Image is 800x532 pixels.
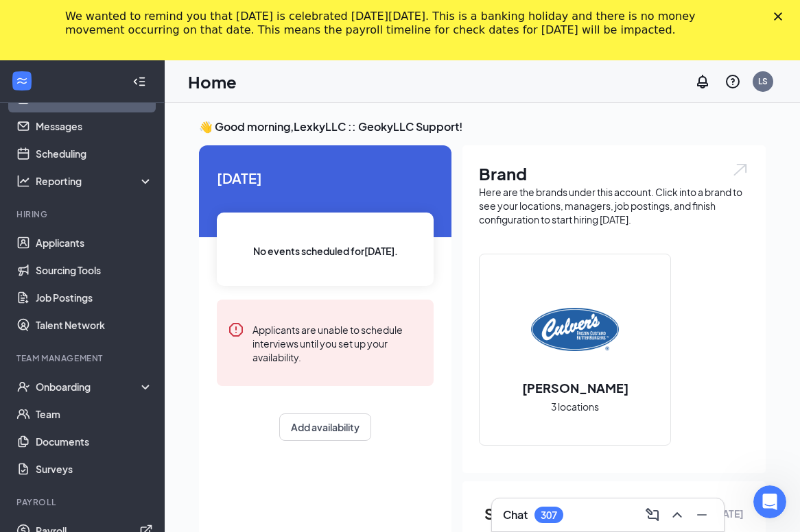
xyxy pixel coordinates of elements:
[15,74,29,88] svg: WorkstreamLogo
[694,507,710,523] svg: Minimize
[484,502,644,526] span: Summary of last week
[188,70,237,93] h1: Home
[694,73,711,90] svg: Notifications
[217,167,434,189] span: [DATE]
[691,504,713,526] button: Minimize
[36,140,153,167] a: Scheduling
[16,208,150,220] div: Hiring
[36,400,153,428] a: Team
[16,352,150,364] div: Team Management
[479,185,749,226] div: Here are the brands under this account. Click into a brand to see your locations, managers, job p...
[36,284,153,311] a: Job Postings
[669,507,685,523] svg: ChevronUp
[36,380,141,394] div: Onboarding
[666,504,688,526] button: ChevronUp
[753,485,786,518] iframe: Intercom live chat
[65,10,713,37] div: We wanted to remind you that [DATE] is celebrated [DATE][DATE]. This is a banking holiday and the...
[551,399,599,414] span: 3 locations
[36,112,153,140] a: Messages
[531,286,619,374] img: Culver's
[774,12,788,21] div: Close
[253,243,398,258] span: No events scheduled for [DATE] .
[279,413,371,441] button: Add availability
[36,455,153,483] a: Surveys
[228,322,244,338] svg: Error
[642,504,663,526] button: ComposeMessage
[36,174,154,188] div: Reporting
[541,509,557,521] div: 307
[132,75,146,88] svg: Collapse
[16,496,150,508] div: Payroll
[16,380,30,394] svg: UserCheck
[508,379,642,396] h2: [PERSON_NAME]
[252,322,423,364] div: Applicants are unable to schedule interviews until you set up your availability.
[36,256,153,284] a: Sourcing Tools
[36,311,153,339] a: Talent Network
[725,73,741,90] svg: QuestionInfo
[36,229,153,256] a: Applicants
[199,119,766,134] h3: 👋 Good morning, LexkyLLC :: GeokyLLC Support !
[36,428,153,455] a: Documents
[479,162,749,185] h1: Brand
[503,507,528,522] h3: Chat
[16,174,30,188] svg: Analysis
[731,162,749,178] img: open.6027fd2a22e1237b5b06.svg
[644,507,661,523] svg: ComposeMessage
[758,75,768,87] div: LS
